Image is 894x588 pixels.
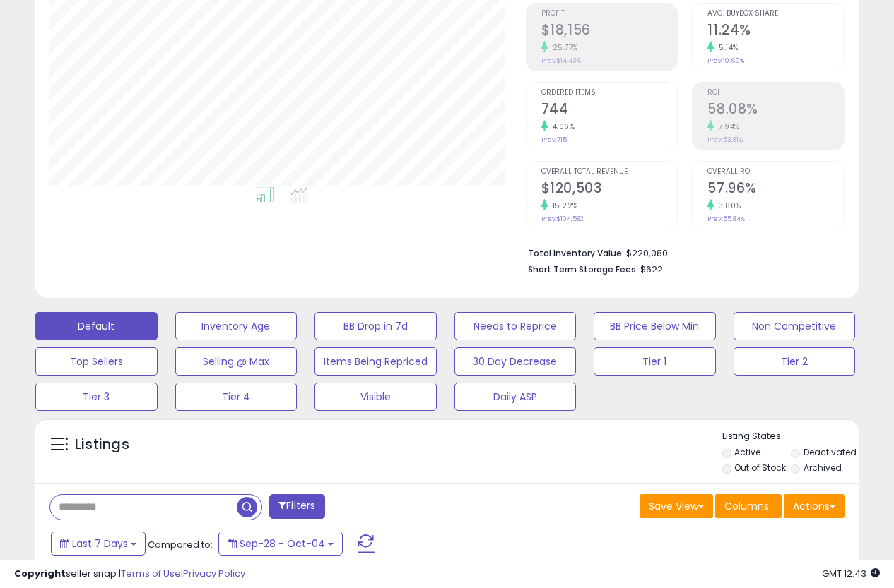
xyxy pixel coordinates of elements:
[148,538,213,551] span: Compared to:
[594,312,716,340] button: BB Price Below Min
[35,312,158,340] button: Default
[314,312,437,340] button: BB Drop in 7d
[640,263,663,276] span: $622
[454,347,577,376] button: 30 Day Decrease
[784,494,845,518] button: Actions
[121,567,181,580] a: Terms of Use
[541,22,678,41] h2: $18,156
[269,494,324,519] button: Filters
[707,180,844,199] h2: 57.96%
[714,200,741,211] small: 3.80%
[175,312,298,340] button: Inventory Age
[707,101,844,120] h2: 58.08%
[548,42,578,53] small: 25.77%
[715,494,782,518] button: Columns
[528,247,624,259] b: Total Inventory Value:
[822,567,880,580] span: 2025-10-12 12:43 GMT
[14,567,66,580] strong: Copyright
[541,10,678,18] span: Profit
[541,180,678,199] h2: $120,503
[14,568,245,581] div: seller snap | |
[724,499,769,513] span: Columns
[734,347,856,376] button: Tier 2
[51,532,146,556] button: Last 7 Days
[707,89,844,97] span: ROI
[722,430,859,443] p: Listing States:
[734,312,856,340] button: Non Competitive
[528,244,834,260] li: $220,080
[218,532,343,556] button: Sep-28 - Oct-04
[314,347,437,376] button: Items Being Repriced
[804,462,842,474] label: Archived
[541,101,678,120] h2: 744
[707,22,844,41] h2: 11.24%
[594,347,716,376] button: Tier 1
[454,383,577,411] button: Daily ASP
[183,567,245,580] a: Privacy Policy
[707,136,743,144] small: Prev: 53.81%
[35,347,158,376] button: Top Sellers
[528,263,638,275] b: Short Term Storage Fees:
[548,200,578,211] small: 15.22%
[75,435,129,455] h5: Listings
[707,215,745,223] small: Prev: 55.84%
[804,446,857,458] label: Deactivated
[707,10,844,18] span: Avg. Buybox Share
[454,312,577,340] button: Needs to Reprice
[707,168,844,176] span: Overall ROI
[734,446,760,458] label: Active
[541,89,678,97] span: Ordered Items
[314,383,437,411] button: Visible
[175,347,298,376] button: Selling @ Max
[240,536,325,551] span: Sep-28 - Oct-04
[541,136,567,144] small: Prev: 715
[175,383,298,411] button: Tier 4
[72,536,128,551] span: Last 7 Days
[548,121,575,132] small: 4.06%
[35,383,158,411] button: Tier 3
[707,56,744,65] small: Prev: 10.69%
[541,56,581,65] small: Prev: $14,436
[640,494,713,518] button: Save View
[541,215,584,223] small: Prev: $104,582
[714,121,740,132] small: 7.94%
[734,462,786,474] label: Out of Stock
[541,168,678,176] span: Overall Total Revenue
[714,42,739,53] small: 5.14%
